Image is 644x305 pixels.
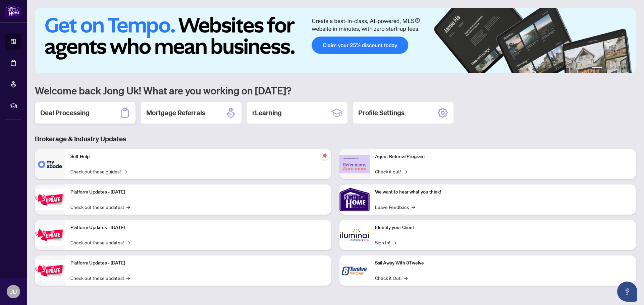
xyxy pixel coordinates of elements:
[35,134,636,144] h3: Brokerage & Industry Updates
[70,188,326,196] p: Platform Updates - [DATE]
[126,274,130,282] span: →
[404,168,407,175] span: →
[126,239,130,246] span: →
[375,188,631,196] p: We want to hear what you think!
[252,108,282,118] h2: rLearning
[375,153,631,160] p: Agent Referral Program
[627,67,629,69] button: 6
[126,203,130,211] span: →
[70,203,130,211] a: Check out these updates!→
[70,153,326,160] p: Self-Help
[412,203,415,211] span: →
[339,255,370,286] img: Sail Away With 8Twelve
[375,274,408,282] a: Check it Out!→
[35,225,65,246] img: Platform Updates - July 8, 2025
[339,220,370,250] img: Identify your Client
[610,67,613,69] button: 3
[375,239,396,246] a: Sign In!→
[35,149,65,179] img: Self-Help
[616,67,619,69] button: 4
[35,84,636,97] h1: Welcome back Jong Uk! What are you working on [DATE]?
[375,203,415,211] a: Leave Feedback→
[592,67,602,69] button: 1
[605,67,608,69] button: 2
[35,8,636,73] img: Slide 0
[5,5,21,17] img: logo
[404,274,408,282] span: →
[146,108,205,118] h2: Mortgage Referrals
[70,239,130,246] a: Check out these updates!→
[393,239,396,246] span: →
[375,168,407,175] a: Check it out!→
[321,152,329,160] span: pushpin
[339,184,370,215] img: We want to hear what you think!
[35,189,65,210] img: Platform Updates - July 21, 2025
[10,287,17,296] span: JU
[70,168,127,175] a: Check out these guides!→
[70,274,130,282] a: Check out these updates!→
[621,67,624,69] button: 5
[375,259,631,267] p: Sail Away With 8Twelve
[70,259,326,267] p: Platform Updates - [DATE]
[375,224,631,231] p: Identify your Client
[40,108,90,118] h2: Deal Processing
[358,108,405,118] h2: Profile Settings
[339,155,370,173] img: Agent Referral Program
[123,168,127,175] span: →
[35,260,65,281] img: Platform Updates - June 23, 2025
[617,282,637,302] button: Open asap
[70,224,326,231] p: Platform Updates - [DATE]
